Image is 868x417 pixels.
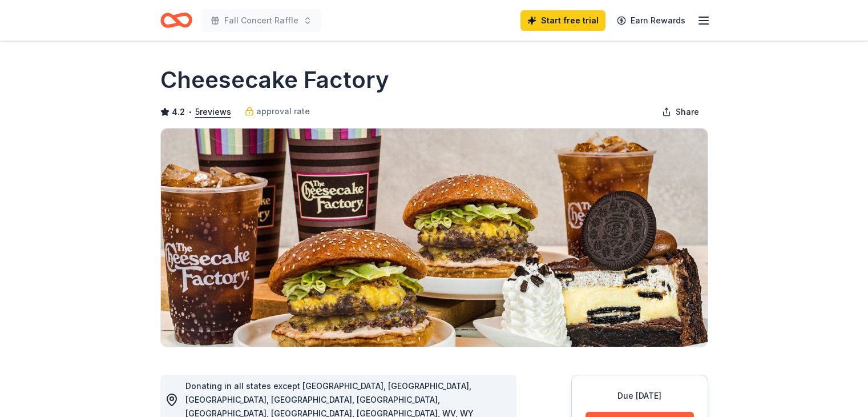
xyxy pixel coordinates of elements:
a: Start free trial [520,10,605,31]
button: Share [653,101,708,123]
a: approval rate [245,105,310,118]
span: 4.2 [172,105,185,119]
span: Fall Concert Raffle [224,14,298,27]
button: 5reviews [195,105,231,119]
button: Fall Concert Raffle [201,9,321,32]
img: Image for Cheesecake Factory [161,129,708,347]
div: Due [DATE] [586,389,694,403]
a: Earn Rewards [610,10,692,31]
span: Share [676,105,699,119]
span: • [188,107,192,117]
h1: Cheesecake Factory [160,64,389,96]
span: approval rate [256,105,310,118]
a: Home [160,7,192,34]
